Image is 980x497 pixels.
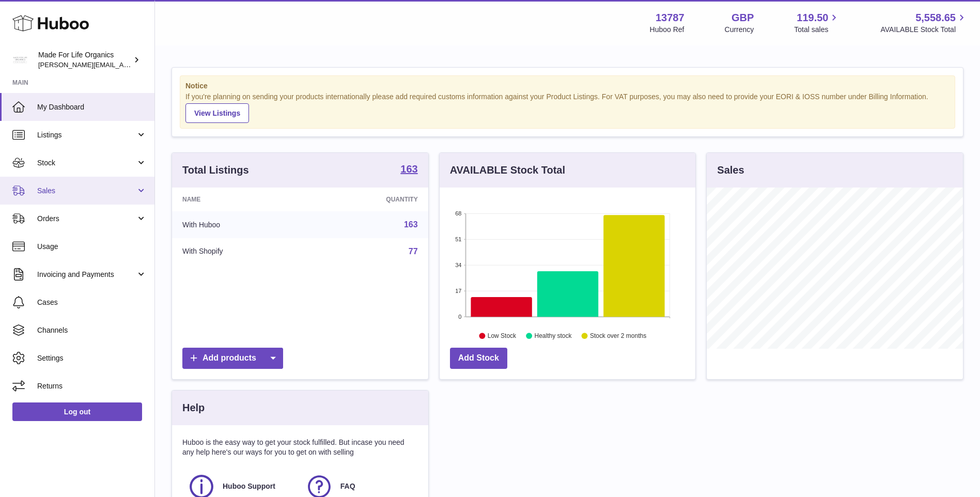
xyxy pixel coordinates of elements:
[185,81,950,91] strong: Notice
[455,236,461,242] text: 51
[732,11,754,25] strong: GBP
[12,402,142,421] a: Log out
[223,482,275,491] span: Huboo Support
[915,11,956,25] span: 5,558.65
[534,332,572,339] text: Healthy stock
[38,50,131,70] div: Made For Life Organics
[310,188,428,211] th: Quantity
[182,438,418,457] p: Huboo is the easy way to get your stock fulfilled. But incase you need any help here's our ways f...
[880,11,968,35] a: 5,558.65 AVAILABLE Stock Total
[185,92,950,123] div: If you're planning on sending your products internationally please add required customs informati...
[182,401,205,415] h3: Help
[455,288,461,294] text: 17
[458,314,461,320] text: 0
[38,60,262,69] span: [PERSON_NAME][EMAIL_ADDRESS][PERSON_NAME][DOMAIN_NAME]
[37,158,136,168] span: Stock
[794,11,840,35] a: 119.50 Total sales
[172,188,310,211] th: Name
[37,130,136,140] span: Listings
[340,482,355,491] span: FAQ
[172,238,310,265] td: With Shopify
[37,325,147,335] span: Channels
[488,332,517,339] text: Low Stock
[37,186,136,196] span: Sales
[37,214,136,224] span: Orders
[794,25,840,35] span: Total sales
[182,163,249,177] h3: Total Listings
[172,211,310,238] td: With Huboo
[650,25,685,35] div: Huboo Ref
[450,348,507,369] a: Add Stock
[182,348,283,369] a: Add products
[717,163,744,177] h3: Sales
[37,102,147,112] span: My Dashboard
[455,210,461,216] text: 68
[404,220,418,229] a: 163
[37,353,147,363] span: Settings
[797,11,828,25] span: 119.50
[450,163,565,177] h3: AVAILABLE Stock Total
[409,247,418,256] a: 77
[37,270,136,279] span: Invoicing and Payments
[656,11,685,25] strong: 13787
[37,242,147,252] span: Usage
[12,52,28,68] img: geoff.winwood@madeforlifeorganics.com
[37,298,147,307] span: Cases
[725,25,754,35] div: Currency
[37,381,147,391] span: Returns
[400,164,417,174] strong: 163
[590,332,646,339] text: Stock over 2 months
[400,164,417,176] a: 163
[185,103,249,123] a: View Listings
[880,25,968,35] span: AVAILABLE Stock Total
[455,262,461,268] text: 34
